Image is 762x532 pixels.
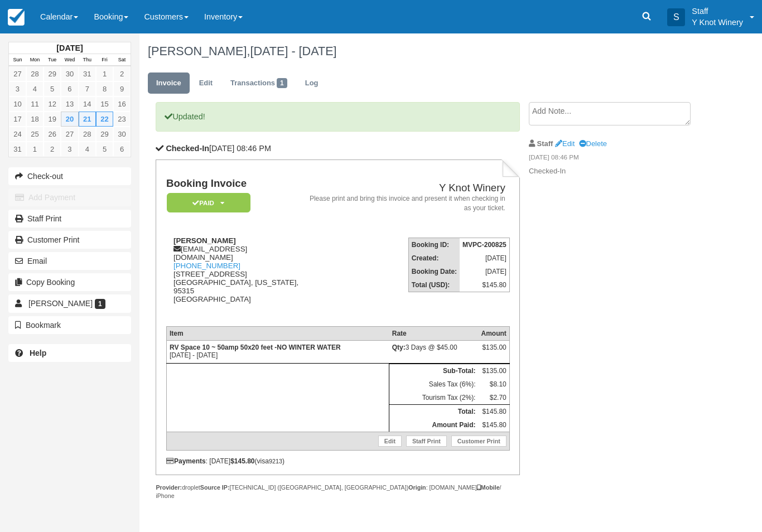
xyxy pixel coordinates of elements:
[297,72,327,94] a: Log
[26,112,44,127] a: 18
[692,17,743,28] p: Y Knot Winery
[478,378,509,391] td: $8.10
[389,391,479,405] td: Tourism Tax (2%):
[156,484,182,491] strong: Provider:
[61,96,78,112] a: 13
[389,404,479,418] th: Total:
[26,81,44,96] a: 4
[79,81,96,96] a: 7
[166,178,304,190] h1: Booking Invoice
[8,316,131,334] button: Bookmark
[408,252,460,265] th: Created:
[481,344,506,360] div: $135.00
[9,127,26,142] a: 24
[96,54,113,66] th: Fri
[26,54,44,66] th: Mon
[8,231,131,249] a: Customer Print
[166,326,389,340] th: Item
[148,72,190,94] a: Invoice
[167,193,250,212] em: Paid
[477,484,500,491] strong: Mobile
[30,349,46,357] b: Help
[9,81,26,96] a: 3
[462,241,507,249] strong: MVPC-200825
[113,54,131,66] th: Sat
[113,81,131,96] a: 9
[460,265,509,278] td: [DATE]
[579,139,607,148] a: Delete
[95,299,105,309] span: 1
[79,127,96,142] a: 28
[156,102,520,132] p: Updated!
[389,326,479,340] th: Rate
[9,54,26,66] th: Sun
[96,66,113,81] a: 1
[392,344,406,351] strong: Qty
[61,66,78,81] a: 30
[389,364,479,378] th: Sub-Total:
[478,364,509,378] td: $135.00
[44,66,61,81] a: 29
[8,344,131,362] a: Help
[173,236,236,245] strong: [PERSON_NAME]
[44,142,61,157] a: 2
[389,340,479,363] td: 3 Days @ $45.00
[61,54,78,66] th: Wed
[537,139,553,148] strong: Staff
[9,142,26,157] a: 31
[8,273,131,291] button: Copy Booking
[529,166,703,177] p: Checked-In
[61,127,78,142] a: 27
[9,112,26,127] a: 17
[166,144,209,153] b: Checked-In
[170,344,341,351] strong: RV Space 10 ~ 50amp 50x20 feet -NO WINTER WATER
[56,43,83,52] strong: [DATE]
[9,96,26,112] a: 10
[61,81,78,96] a: 6
[26,96,44,112] a: 11
[26,127,44,142] a: 25
[96,96,113,112] a: 15
[408,484,426,491] strong: Origin
[478,404,509,418] td: $145.80
[667,8,685,26] div: S
[408,238,460,252] th: Booking ID:
[230,457,254,465] strong: $145.80
[408,278,460,292] th: Total (USD):
[26,66,44,81] a: 28
[389,418,479,432] th: Amount Paid:
[222,72,296,94] a: Transactions1
[44,96,61,112] a: 12
[378,436,402,447] a: Edit
[269,458,282,465] small: 9213
[8,9,25,26] img: checkfront-main-nav-mini-logo.png
[166,340,389,363] td: [DATE] - [DATE]
[96,127,113,142] a: 29
[460,252,509,265] td: [DATE]
[8,188,131,206] button: Add Payment
[166,192,247,213] a: Paid
[8,252,131,270] button: Email
[44,81,61,96] a: 5
[478,326,509,340] th: Amount
[250,44,336,58] span: [DATE] - [DATE]
[389,378,479,391] td: Sales Tax (6%):
[555,139,575,148] a: Edit
[173,262,240,270] a: [PHONE_NUMBER]
[8,167,131,185] button: Check-out
[166,236,304,317] div: [EMAIL_ADDRESS][DOMAIN_NAME] [STREET_ADDRESS] [GEOGRAPHIC_DATA], [US_STATE], 95315 [GEOGRAPHIC_DATA]
[478,391,509,405] td: $2.70
[8,210,131,228] a: Staff Print
[200,484,230,491] strong: Source IP:
[96,142,113,157] a: 5
[26,142,44,157] a: 1
[28,299,93,308] span: [PERSON_NAME]
[79,54,96,66] th: Thu
[156,143,520,154] p: [DATE] 08:46 PM
[8,294,131,312] a: [PERSON_NAME] 1
[406,436,447,447] a: Staff Print
[113,112,131,127] a: 23
[113,127,131,142] a: 30
[44,112,61,127] a: 19
[277,78,287,88] span: 1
